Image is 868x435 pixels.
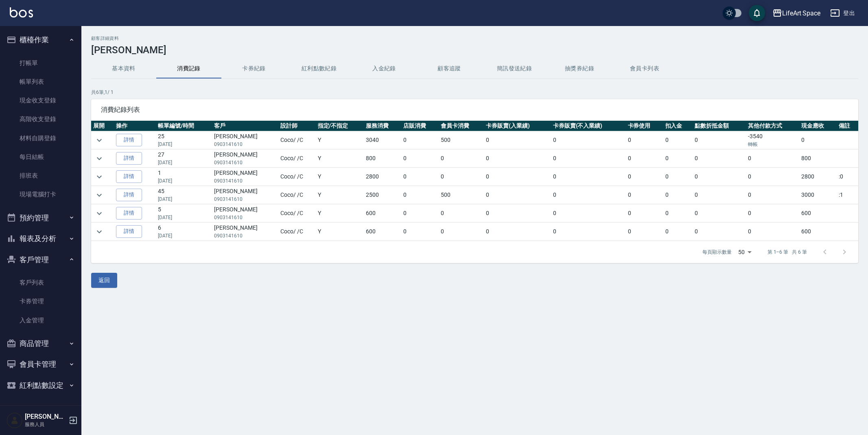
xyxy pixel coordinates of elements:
button: 櫃檯作業 [3,29,78,50]
td: 800 [799,150,837,167]
p: 0903141610 [214,196,276,203]
td: 0 [693,131,746,149]
a: 打帳單 [3,54,78,72]
td: 27 [156,150,212,167]
p: [DATE] [158,177,210,185]
td: 0 [663,131,693,149]
div: LifeArt Space [782,8,820,18]
button: 紅利點數紀錄 [286,59,352,78]
p: 0903141610 [214,177,276,185]
td: 2500 [364,186,401,204]
button: save [749,5,765,21]
button: 入金紀錄 [352,59,417,78]
h2: 顧客詳細資料 [91,36,858,41]
a: 詳情 [116,170,142,183]
th: 備註 [837,121,858,131]
td: Y [316,150,364,167]
p: [DATE] [158,214,210,221]
td: Y [316,168,364,186]
td: 0 [746,168,799,186]
td: 0 [551,204,626,222]
td: [PERSON_NAME] [212,186,278,204]
a: 詳情 [116,207,142,220]
td: 0 [693,204,746,222]
button: 基本資料 [91,59,156,78]
td: 0 [693,150,746,167]
a: 詳情 [116,189,142,201]
td: Y [316,131,364,149]
th: 點數折抵金額 [693,121,746,131]
img: Logo [10,7,33,17]
a: 現金收支登錄 [3,91,78,110]
th: 店販消費 [401,121,439,131]
td: 0 [746,150,799,167]
button: expand row [93,189,105,201]
button: 預約管理 [3,207,78,228]
td: 600 [364,204,401,222]
td: :0 [837,168,858,186]
a: 現場電腦打卡 [3,185,78,204]
p: 共 6 筆, 1 / 1 [91,89,858,96]
td: 0 [799,131,837,149]
td: Coco / /C [278,168,316,186]
button: 客戶管理 [3,249,78,270]
th: 現金應收 [799,121,837,131]
td: 0 [439,150,484,167]
a: 詳情 [116,134,142,146]
td: Coco / /C [278,150,316,167]
a: 高階收支登錄 [3,110,78,128]
td: 500 [439,186,484,204]
td: 0 [663,186,693,204]
td: 0 [551,168,626,186]
p: 轉帳 [748,141,797,148]
h5: [PERSON_NAME] [25,413,66,421]
td: 2800 [364,168,401,186]
span: 消費紀錄列表 [101,106,848,114]
td: :1 [837,186,858,204]
button: 商品管理 [3,333,78,354]
td: 0 [746,186,799,204]
button: 簡訊發送紀錄 [482,59,547,78]
th: 設計師 [278,121,316,131]
th: 卡券販賣(不入業績) [551,121,626,131]
td: 6 [156,223,212,241]
td: Y [316,186,364,204]
button: 顧客追蹤 [417,59,482,78]
td: Y [316,204,364,222]
p: 0903141610 [214,232,276,239]
td: 0 [746,204,799,222]
p: [DATE] [158,159,210,166]
td: 0 [626,168,663,186]
td: 0 [626,204,663,222]
th: 指定/不指定 [316,121,364,131]
p: 每頁顯示數量 [702,248,732,256]
th: 客戶 [212,121,278,131]
td: 1 [156,168,212,186]
td: 5 [156,204,212,222]
button: expand row [93,207,105,220]
p: [DATE] [158,232,210,239]
button: 抽獎券紀錄 [547,59,612,78]
button: 登出 [827,6,858,21]
th: 帳單編號/時間 [156,121,212,131]
button: 會員卡列表 [612,59,677,78]
button: 返回 [91,273,117,288]
td: Coco / /C [278,186,316,204]
td: 800 [364,150,401,167]
th: 操作 [114,121,156,131]
a: 每日結帳 [3,148,78,166]
td: 500 [439,131,484,149]
p: [DATE] [158,141,210,148]
td: 0 [663,150,693,167]
th: 展開 [91,121,114,131]
td: 0 [626,223,663,241]
a: 詳情 [116,225,142,238]
a: 詳情 [116,152,142,165]
button: expand row [93,171,105,183]
td: 0 [484,186,551,204]
td: 0 [551,223,626,241]
td: 0 [551,131,626,149]
td: 0 [746,223,799,241]
td: 0 [484,204,551,222]
a: 排班表 [3,166,78,185]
